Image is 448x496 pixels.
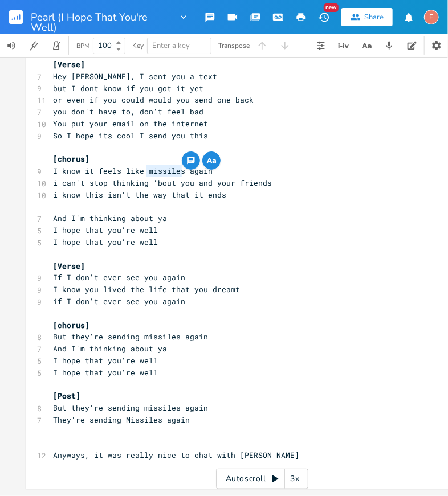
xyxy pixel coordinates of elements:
[216,469,308,489] div: Autoscroll
[53,320,89,330] span: [chorus]
[364,12,384,22] div: Share
[53,71,217,81] span: Hey [PERSON_NAME], I sent you a text
[53,118,208,129] span: You put your email on the internet
[53,83,203,93] span: but I dont know if you got it yet
[53,391,80,401] span: [Post]
[53,154,89,164] span: [chorus]
[31,12,173,22] span: Pearl (I Hope That You're Well)
[53,331,208,342] span: But they're sending missiles again
[53,261,85,271] span: [Verse]
[341,8,393,26] button: Share
[53,367,158,378] span: I hope that you're well
[53,178,272,188] span: i can't stop thinking 'bout you and your friends
[53,403,208,413] span: But they're sending missiles again
[285,469,306,489] div: 3x
[53,190,226,200] span: i know this isn't the way that it ends
[53,450,299,460] span: Anyways, it was really nice to chat with [PERSON_NAME]
[53,415,190,425] span: They're sending Missiles again
[53,106,203,117] span: you don't have to, don't feel bad
[53,95,254,105] span: or even if you could would you send one back
[132,42,144,49] div: Key
[76,43,89,49] div: BPM
[53,296,185,306] span: if I don't ever see you again
[53,166,213,176] span: I know it feels like missiles again
[424,10,439,24] div: fuzzyip
[53,272,185,282] span: If I don't ever see you again
[53,225,158,235] span: I hope that you're well
[53,284,240,294] span: I know you lived the life that you dreamt
[53,355,158,366] span: I hope that you're well
[53,237,158,247] span: I hope that you're well
[324,3,339,12] div: New
[53,59,85,69] span: [Verse]
[152,40,190,51] span: Enter a key
[312,7,335,27] button: New
[53,130,208,141] span: So I hope its cool I send you this
[218,42,250,49] div: Transpose
[53,213,167,223] span: And I'm thinking about ya
[424,4,439,30] button: F
[53,343,167,354] span: And I'm thinking about ya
